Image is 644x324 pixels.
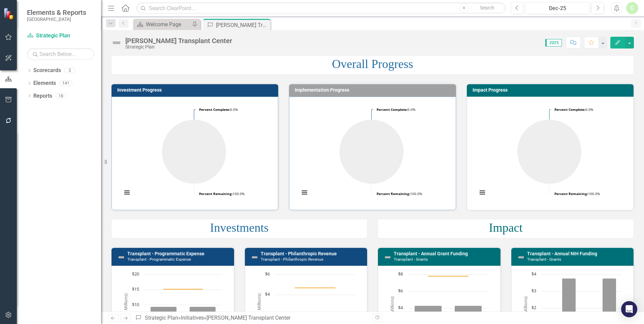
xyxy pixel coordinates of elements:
img: Not Defined [251,253,259,261]
text: 100.0% [377,191,422,196]
a: Reports [33,92,52,100]
img: Not Defined [517,253,525,261]
text: $4 [532,271,537,277]
path: Percent Remaining, 100. [517,120,581,184]
button: Dec-25 [525,2,590,14]
a: Strategic Plan [145,315,178,321]
text: $3 [532,288,536,294]
g: Goal, series 3 of 3. Line with 2 data points. [427,275,470,278]
text: $15 [132,286,139,292]
text: $8 [398,271,403,277]
text: $6 [265,271,270,277]
tspan: Percent Remaining: [554,191,588,196]
a: Scorecards [33,67,61,74]
img: Not Defined [117,253,125,261]
text: $2 [532,304,536,311]
div: » » [135,314,367,322]
text: $4 [398,304,403,311]
text: $6 [398,288,403,294]
div: 2 [64,68,75,73]
svg: Interactive chart [119,102,269,203]
svg: Interactive chart [474,102,625,203]
a: Initiatives [181,315,204,321]
button: View chart menu, Chart [122,188,132,197]
a: Welcome Page [135,20,190,29]
text: $10 [132,301,139,307]
text: 100.0% [554,191,600,196]
input: Search Below... [27,48,94,60]
div: [PERSON_NAME] Transplant Center [125,37,232,44]
tspan: Percent Complete: [377,107,408,112]
button: View chart menu, Chart [300,188,309,197]
span: Overall Progress [332,57,413,71]
div: Chart. Highcharts interactive chart. [119,102,271,203]
small: Transplant - Grants [527,257,561,262]
button: C [626,2,638,14]
div: Chart. Highcharts interactive chart. [474,102,626,203]
img: Not Defined [384,253,392,261]
a: Elements [33,79,56,87]
input: Search ClearPoint... [136,2,506,14]
h3: Implementation Progress [295,88,452,93]
span: Search [480,5,494,10]
h3: Impact Progress [473,88,630,93]
tspan: Percent Complete: [554,107,585,112]
button: View chart menu, Chart [478,188,487,197]
text: 100.0% [199,191,245,196]
div: 141 [59,80,72,86]
g: Incremental, series 1 of 3. Bar series with 2 bars. [152,274,203,307]
button: Search [471,3,504,13]
tspan: Percent Remaining: [377,191,410,196]
div: Welcome Page [146,20,190,29]
path: Percent Remaining, 100. [162,120,226,184]
small: Transplant - Programmatic Expense [127,257,191,262]
span: Elements & Reports [27,8,86,17]
g: Projected, series 3 of 3. Line with 2 data points. [293,287,336,289]
div: Chart. Highcharts interactive chart. [296,102,449,203]
a: Transplant - Annual Grant Funding [394,251,468,256]
text: (In Millions) [256,293,262,317]
tspan: Percent Remaining: [199,191,233,196]
text: (In Millions) [123,293,129,317]
tspan: Percent Complete: [199,107,230,112]
small: Transplant - Grants [394,257,428,262]
small: Transplant - Philanthropic Revenue [261,257,323,262]
img: Not Defined [111,37,122,48]
text: 0.0% [554,107,593,112]
text: $4 [265,291,270,297]
div: Dec-25 [528,4,587,12]
img: ClearPoint Strategy [3,8,15,20]
div: 18 [56,93,66,99]
div: Strategic Plan [125,44,232,50]
span: 2025 [545,39,562,46]
span: Impact [489,221,523,234]
text: 0.0% [377,107,415,112]
text: (In Millions) [389,297,395,320]
text: (In Millions) [522,297,528,320]
div: [PERSON_NAME] Transplant Center [206,315,290,321]
a: Transplant - Programmatic Expense [127,251,204,256]
a: Transplant - Annual NIH Funding [527,251,597,256]
small: [GEOGRAPHIC_DATA] [27,17,86,22]
g: Incremental, series 1 of 3. Bar series with 2 bars. [416,274,469,306]
text: 0.0% [199,107,238,112]
a: Strategic Plan [27,32,94,40]
div: Open Intercom Messenger [621,301,637,317]
a: Transplant - Philanthropic Revenue [261,251,337,256]
svg: Interactive chart [296,102,447,203]
text: $20 [132,271,139,277]
span: Investments [210,221,269,234]
path: Percent Remaining, 100. [340,120,404,184]
g: Requested, series 3 of 3. Line with 2 data points. [162,288,204,291]
div: [PERSON_NAME] Transplant Center [216,21,269,29]
h3: Investment Progress [117,88,275,93]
